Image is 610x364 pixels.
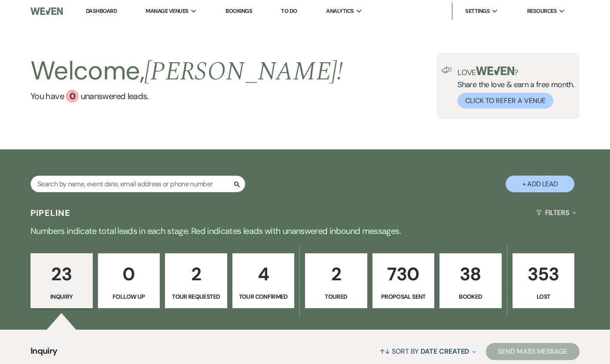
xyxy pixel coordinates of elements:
[378,292,429,301] p: Proposal Sent
[238,260,289,288] p: 4
[518,260,569,288] p: 353
[311,292,362,301] p: Toured
[30,344,58,363] span: Inquiry
[30,176,245,192] input: Search by name, event date, email address or phone number
[527,7,557,15] span: Resources
[439,253,502,308] a: 38Booked
[457,67,574,76] p: Love ?
[305,253,367,308] a: 2Toured
[30,90,343,103] a: You have 0 unanswered leads.
[518,292,569,301] p: Lost
[326,7,354,15] span: Analytics
[442,67,452,73] img: loud-speaker-illustration.svg
[30,53,343,90] h2: Welcome,
[171,260,222,288] p: 2
[452,67,574,109] div: Share the love & earn a free month.
[144,52,343,91] span: [PERSON_NAME] !
[512,253,575,308] a: 353Lost
[238,292,289,301] p: Tour Confirmed
[533,201,579,224] button: Filters
[465,7,490,15] span: Settings
[36,292,87,301] p: Inquiry
[36,260,87,288] p: 23
[372,253,435,308] a: 730Proposal Sent
[445,260,496,288] p: 38
[376,340,479,363] button: Sort By Date Created
[86,7,117,15] a: Dashboard
[98,253,160,308] a: 0Follow Up
[66,90,79,103] div: 0
[380,347,390,356] span: ↑↓
[165,253,227,308] a: 2Tour Requested
[146,7,188,15] span: Manage Venues
[421,347,469,356] span: Date Created
[30,2,63,20] img: Weven Logo
[30,253,93,308] a: 23Inquiry
[232,253,295,308] a: 4Tour Confirmed
[281,7,297,15] a: To Do
[457,93,553,109] button: Click to Refer a Venue
[476,67,514,75] img: weven-logo-green.svg
[30,207,71,219] h3: Pipeline
[506,176,574,192] button: + Add Lead
[226,7,252,15] a: Bookings
[311,260,362,288] p: 2
[171,292,222,301] p: Tour Requested
[445,292,496,301] p: Booked
[104,260,155,288] p: 0
[104,292,155,301] p: Follow Up
[378,260,429,288] p: 730
[486,343,579,360] button: Send Mass Message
